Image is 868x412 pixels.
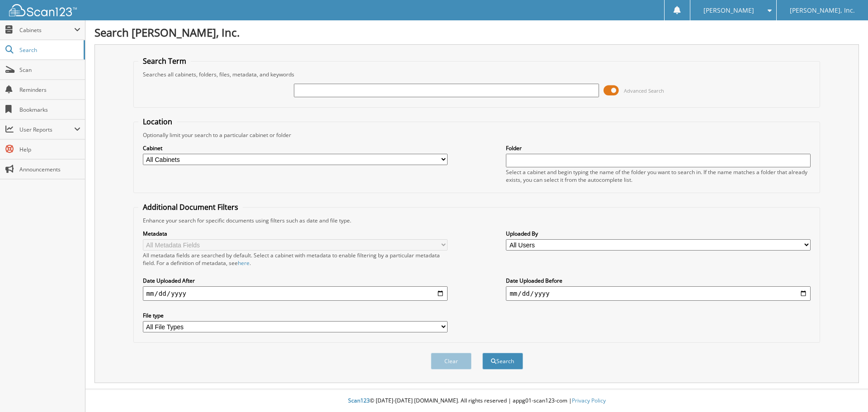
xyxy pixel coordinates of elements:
span: [PERSON_NAME] [703,8,754,13]
div: Searches all cabinets, folders, files, metadata, and keywords [138,71,816,78]
label: Date Uploaded After [143,277,448,284]
a: here [238,259,250,267]
div: Enhance your search for specific documents using filters such as date and file type. [138,217,816,224]
legend: Location [138,117,177,127]
label: Uploaded By [506,230,811,237]
label: File type [143,312,448,319]
input: end [506,286,811,301]
legend: Additional Document Filters [138,202,243,212]
span: Scan [19,66,80,74]
label: Date Uploaded Before [506,277,811,284]
div: All metadata fields are searched by default. Select a cabinet with metadata to enable filtering b... [143,251,448,267]
button: Search [482,353,523,369]
button: Clear [431,353,472,369]
label: Metadata [143,230,448,237]
legend: Search Term [138,56,191,66]
span: [PERSON_NAME], Inc. [790,8,855,13]
div: Select a cabinet and begin typing the name of the folder you want to search in. If the name match... [506,168,811,184]
div: Optionally limit your search to a particular cabinet or folder [138,131,816,139]
label: Folder [506,144,811,152]
div: © [DATE]-[DATE] [DOMAIN_NAME]. All rights reserved | appg01-scan123-com | [85,390,868,412]
span: Bookmarks [19,106,80,114]
span: Announcements [19,166,80,173]
iframe: Chat Widget [823,369,868,412]
h1: Search [PERSON_NAME], Inc. [94,25,859,40]
span: Reminders [19,86,80,94]
span: Cabinets [19,26,74,34]
span: Advanced Search [624,87,664,94]
span: Search [19,46,79,54]
span: User Reports [19,126,74,133]
label: Cabinet [143,144,448,152]
input: start [143,286,448,301]
a: Privacy Policy [572,397,606,404]
span: Help [19,146,80,153]
span: Scan123 [348,397,370,404]
img: scan123-logo-white.svg [9,4,77,16]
